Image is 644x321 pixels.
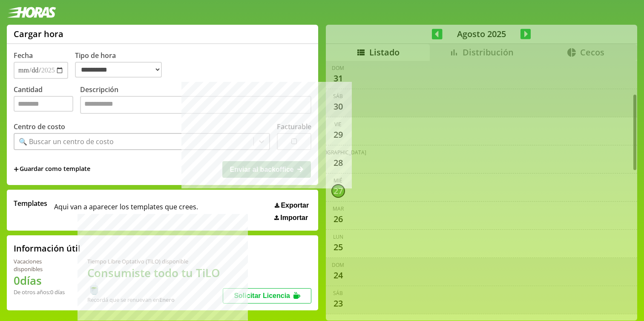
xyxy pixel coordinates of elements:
label: Fecha [14,51,33,60]
div: Tiempo Libre Optativo (TiLO) disponible [87,257,223,265]
h1: Cargar hora [14,28,63,40]
label: Tipo de hora [75,51,169,79]
button: Solicitar Licencia [223,288,311,304]
label: Cantidad [14,85,80,116]
h1: Consumiste todo tu TiLO 🍵 [87,265,223,296]
span: Solicitar Licencia [234,292,290,299]
span: +Guardar como template [14,165,90,174]
label: Facturable [277,122,311,131]
label: Centro de costo [14,122,65,131]
img: logotipo [7,7,56,18]
div: Recordá que se renuevan en [87,296,223,304]
label: Descripción [80,85,311,116]
span: Templates [14,199,47,208]
span: + [14,165,19,174]
h2: Información útil [14,243,80,254]
span: Aqui van a aparecer los templates que crees. [54,199,198,222]
input: Cantidad [14,96,73,112]
select: Tipo de hora [75,62,162,78]
span: Importar [280,214,308,222]
b: Enero [159,296,175,304]
span: Exportar [281,202,309,209]
textarea: Descripción [80,96,311,114]
div: Vacaciones disponibles [14,257,67,273]
div: De otros años: 0 días [14,288,67,296]
div: 🔍 Buscar un centro de costo [19,137,114,146]
button: Exportar [272,201,311,210]
h1: 0 días [14,273,67,288]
